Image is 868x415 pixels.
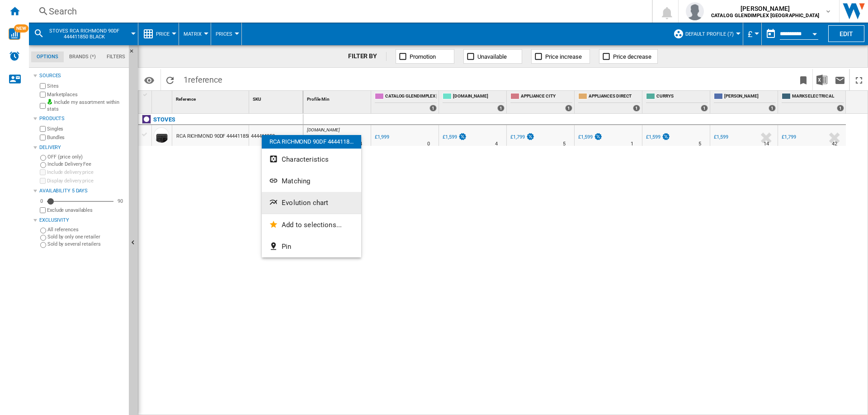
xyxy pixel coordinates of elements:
[262,149,361,170] button: Characteristics
[282,155,329,163] span: Characteristics
[262,214,361,236] button: Add to selections...
[282,242,291,251] span: Pin
[262,170,361,192] button: Matching
[262,236,361,257] button: Pin...
[282,221,342,229] span: Add to selections...
[282,199,328,207] span: Evolution chart
[262,192,361,214] button: Evolution chart
[282,177,310,185] span: Matching
[262,135,361,149] div: RCA RICHMOND 90DF 4444118...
